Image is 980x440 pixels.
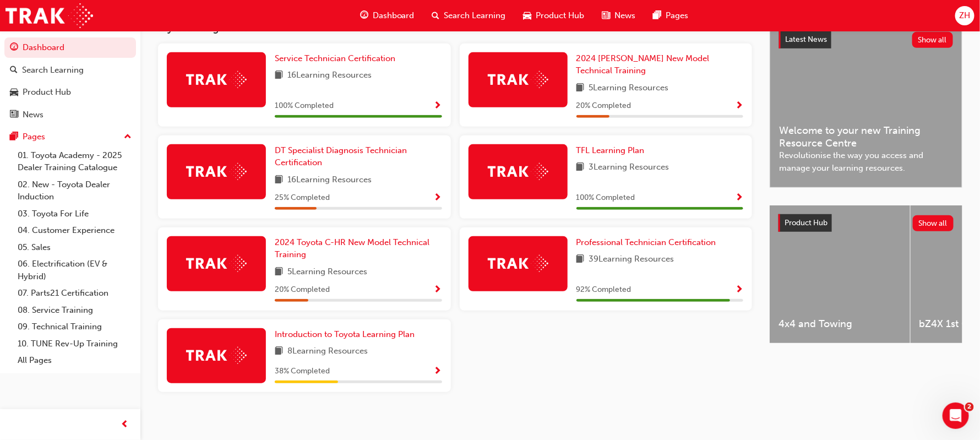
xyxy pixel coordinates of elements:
span: car-icon [524,9,532,23]
button: DashboardSearch LearningProduct HubNews [4,35,136,127]
span: pages-icon [654,9,662,23]
a: 2024 Toyota C-HR New Model Technical Training [275,236,442,261]
a: 2024 [PERSON_NAME] New Model Technical Training [576,52,744,77]
span: 16 Learning Resources [287,69,372,83]
span: guage-icon [360,9,368,23]
img: Trak [6,3,93,28]
span: car-icon [10,88,18,97]
span: 25 % Completed [275,192,330,204]
a: 07. Parts21 Certification [13,285,136,302]
span: book-icon [576,161,585,175]
span: 100 % Completed [275,100,334,112]
a: Introduction to Toyota Learning Plan [275,328,419,341]
span: book-icon [275,173,283,187]
span: Show Progress [434,285,442,295]
span: book-icon [576,82,585,95]
span: 5 Learning Resources [589,82,669,95]
span: Show Progress [735,285,743,295]
span: 92 % Completed [576,284,631,296]
a: 02. New - Toyota Dealer Induction [13,176,136,205]
a: 08. Service Training [13,302,136,319]
span: Product Hub [536,9,585,22]
span: 8 Learning Resources [287,345,368,358]
img: Trak [186,255,247,272]
img: Trak [488,71,548,88]
button: Pages [4,127,136,147]
a: pages-iconPages [645,4,698,27]
span: book-icon [576,253,585,267]
span: up-icon [124,130,132,144]
span: 100 % Completed [576,192,635,204]
span: News [615,9,636,22]
div: News [23,108,43,121]
span: search-icon [432,9,440,23]
div: Search Learning [22,64,84,77]
span: DT Specialist Diagnosis Technician Certification [275,145,407,168]
span: book-icon [275,69,283,83]
a: Latest NewsShow allWelcome to your new Training Resource CentreRevolutionise the way you access a... [770,21,962,188]
iframe: Intercom live chat [943,403,969,429]
span: Show Progress [434,367,442,377]
span: Professional Technician Certification [576,237,716,247]
div: Pages [23,131,45,143]
a: 01. Toyota Academy - 2025 Dealer Training Catalogue [13,147,136,176]
span: Latest News [785,35,827,44]
a: 10. TUNE Rev-Up Training [13,335,136,352]
a: Latest NewsShow all [779,31,953,48]
a: news-iconNews [594,4,645,27]
span: news-icon [602,9,611,23]
button: ZH [955,6,974,25]
span: Welcome to your new Training Resource Centre [779,124,953,149]
span: 4x4 and Towing [778,318,901,330]
img: Trak [186,347,247,364]
span: 2024 [PERSON_NAME] New Model Technical Training [576,53,710,76]
span: news-icon [10,110,18,120]
a: Product HubShow all [778,214,954,232]
span: Pages [666,9,689,22]
span: prev-icon [121,418,129,432]
button: Show Progress [434,191,442,205]
span: book-icon [275,345,283,358]
img: Trak [186,163,247,180]
span: 2 [965,403,974,411]
span: book-icon [275,265,283,279]
a: Dashboard [4,37,136,58]
button: Show Progress [434,283,442,297]
button: Show all [913,215,954,231]
span: 38 % Completed [275,365,330,378]
a: 04. Customer Experience [13,222,136,239]
span: 16 Learning Resources [287,173,372,187]
span: Revolutionise the way you access and manage your learning resources. [779,149,953,174]
span: Search Learning [444,9,506,22]
span: ZH [959,9,970,22]
span: 3 Learning Resources [589,161,669,175]
span: Introduction to Toyota Learning Plan [275,329,415,339]
span: Show Progress [735,193,743,203]
button: Show Progress [735,99,743,113]
a: Professional Technician Certification [576,236,721,249]
span: Show Progress [434,193,442,203]
a: Service Technician Certification [275,52,400,65]
span: 2024 Toyota C-HR New Model Technical Training [275,237,429,260]
img: Trak [488,163,548,180]
div: Product Hub [23,86,71,99]
a: guage-iconDashboard [351,4,423,27]
a: 4x4 and Towing [770,205,910,343]
a: 09. Technical Training [13,318,136,335]
button: Show Progress [735,191,743,205]
a: News [4,105,136,125]
span: Product Hub [785,218,827,227]
span: Show Progress [434,101,442,111]
a: 05. Sales [13,239,136,256]
img: Trak [186,71,247,88]
a: car-iconProduct Hub [515,4,594,27]
a: DT Specialist Diagnosis Technician Certification [275,144,442,169]
a: search-iconSearch Learning [423,4,515,27]
span: 20 % Completed [275,284,330,296]
button: Show Progress [434,365,442,378]
a: Product Hub [4,82,136,102]
span: 39 Learning Resources [589,253,674,267]
span: pages-icon [10,132,18,142]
